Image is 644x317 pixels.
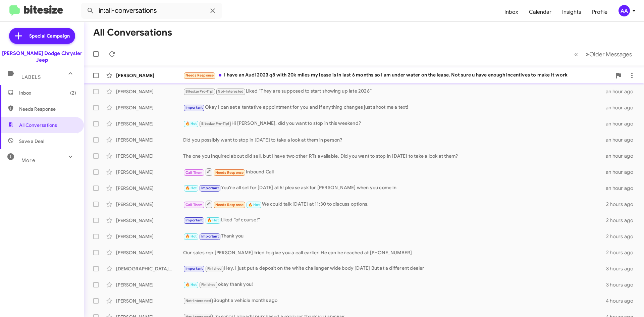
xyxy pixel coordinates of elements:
button: Next [582,47,636,61]
div: 4 hours ago [606,298,639,304]
span: « [574,50,578,58]
input: Search [81,3,222,19]
div: 2 hours ago [606,249,639,256]
div: Okay I can set a tentative appointment for you and if anything changes just shoot me a text! [183,104,606,111]
span: Important [185,266,203,271]
span: 🔥 Hot [185,282,197,287]
div: [PERSON_NAME] [116,298,183,304]
div: You're all set for [DATE] at 5! please ask for [PERSON_NAME] when you come in [183,184,606,192]
span: Needs Response [215,170,244,175]
span: Finished [201,282,216,287]
div: [PERSON_NAME] [116,137,183,143]
div: [PERSON_NAME] [116,201,183,208]
div: an hour ago [606,120,639,127]
div: 2 hours ago [606,233,639,240]
div: [PERSON_NAME] [116,153,183,159]
div: [PERSON_NAME] [116,120,183,127]
a: Inbox [499,2,524,22]
span: Not-Interested [185,299,211,303]
span: Call Them [185,170,203,175]
div: an hour ago [606,88,639,95]
div: [PERSON_NAME] [116,249,183,256]
div: an hour ago [606,137,639,143]
span: 🔥 Hot [248,203,260,207]
div: Hi [PERSON_NAME], did you want to stop in this weekend? [183,120,606,127]
span: 🔥 Hot [185,234,197,239]
div: We could talk [DATE] at 11:30 to discuss options. [183,200,606,208]
span: Important [185,105,203,110]
div: Our sales rep [PERSON_NAME] tried to give you a call earlier. He can be reached at [PHONE_NUMBER] [183,249,606,256]
span: Bitesize Pro-Tip! [201,121,229,126]
span: All Conversations [19,122,57,128]
span: Important [185,218,203,222]
span: Important [201,186,219,190]
div: an hour ago [606,185,639,192]
span: 🔥 Hot [185,121,197,126]
span: Needs Response [215,203,244,207]
div: [PERSON_NAME] [116,104,183,111]
a: Insights [557,2,587,22]
span: » [586,50,589,58]
a: Calendar [524,2,557,22]
a: Special Campaign [9,28,75,44]
div: Liked “of course!” [183,216,606,224]
span: More [21,157,35,163]
div: an hour ago [606,104,639,111]
span: Finished [207,266,222,271]
div: Thank you [183,232,606,240]
div: 2 hours ago [606,217,639,224]
div: okay thank you! [183,281,606,288]
div: 3 hours ago [606,265,639,272]
div: [PERSON_NAME] [116,281,183,288]
div: I have an Audi 2023 q8 with 20k miles my lease is in last 6 months so I am under water on the lea... [183,71,612,79]
button: AA [613,5,637,16]
span: Important [201,234,219,239]
div: [PERSON_NAME] [116,169,183,175]
span: 🔥 Hot [185,186,197,190]
span: (2) [70,90,76,96]
div: an hour ago [606,169,639,175]
div: 2 hours ago [606,201,639,208]
span: 🔥 Hot [207,218,219,222]
a: Profile [587,2,613,22]
button: Previous [570,47,582,61]
div: Hey. I just put a deposit on the white challenger wide body [DATE] But at a different dealer [183,265,606,272]
div: 3 hours ago [606,281,639,288]
span: Needs Response [19,106,76,112]
div: [PERSON_NAME] [116,88,183,95]
span: Labels [21,74,41,80]
div: [PERSON_NAME] [116,185,183,192]
span: Needs Response [185,73,214,77]
div: Liked “They are supposed to start showing up late 2026” [183,88,606,95]
span: Call Them [185,203,203,207]
div: [PERSON_NAME] [116,217,183,224]
div: Did you possibly want to stop in [DATE] to take a look at them in person? [183,137,606,143]
div: AA [619,5,630,16]
div: an hour ago [606,153,639,159]
span: Bitesize Pro-Tip! [185,89,213,94]
h1: All Conversations [93,27,172,38]
span: Special Campaign [29,33,70,39]
div: [DEMOGRAPHIC_DATA][PERSON_NAME] [116,265,183,272]
span: Save a Deal [19,138,44,145]
div: The one you inquired about did sell, but I have two other RTs available. Did you want to stop in ... [183,153,606,159]
div: Inbound Call [183,168,606,176]
div: [PERSON_NAME] [116,72,183,79]
span: Not-Interested [218,89,244,94]
nav: Page navigation example [571,47,636,61]
div: [PERSON_NAME] [116,233,183,240]
span: Older Messages [589,51,632,58]
span: Inbox [19,90,76,96]
div: Bought a vehicle months ago [183,297,606,305]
